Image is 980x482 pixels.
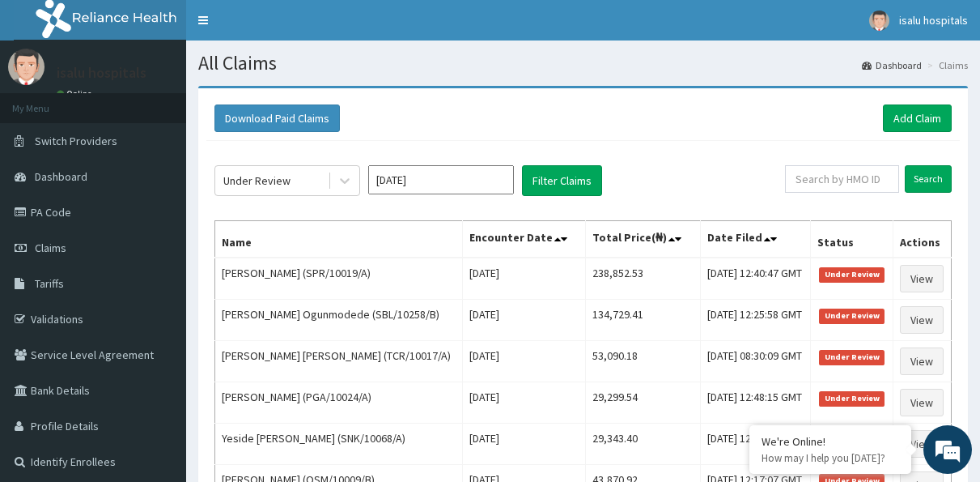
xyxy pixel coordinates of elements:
[462,341,586,382] td: [DATE]
[900,306,944,334] a: View
[35,276,64,291] span: Tariffs
[462,300,586,341] td: [DATE]
[700,382,810,424] td: [DATE] 12:48:15 GMT
[811,221,893,258] th: Status
[700,424,810,465] td: [DATE] 12:41:30 GMT
[883,105,952,132] a: Add Claim
[57,88,95,100] a: Online
[700,221,810,258] th: Date Filed
[819,309,885,323] span: Under Review
[215,341,463,382] td: [PERSON_NAME] [PERSON_NAME] (TCR/10017/A)
[215,221,463,258] th: Name
[862,58,922,72] a: Dashboard
[900,389,944,416] a: View
[700,341,810,382] td: [DATE] 08:30:09 GMT
[462,424,586,465] td: [DATE]
[368,165,514,194] input: Select Month and Year
[923,58,968,72] li: Claims
[819,350,885,365] span: Under Review
[586,258,701,300] td: 238,852.53
[900,348,944,375] a: View
[899,13,968,28] span: isalu hospitals
[762,434,899,449] div: We're Online!
[700,300,810,341] td: [DATE] 12:25:58 GMT
[57,66,146,80] p: isalu hospitals
[215,382,463,424] td: [PERSON_NAME] (PGA/10024/A)
[35,169,87,184] span: Dashboard
[869,11,889,31] img: User Image
[819,391,885,406] span: Under Review
[8,49,45,85] img: User Image
[893,221,951,258] th: Actions
[35,241,66,255] span: Claims
[819,267,885,282] span: Under Review
[900,265,944,292] a: View
[700,258,810,300] td: [DATE] 12:40:47 GMT
[905,165,952,193] input: Search
[215,258,463,300] td: [PERSON_NAME] (SPR/10019/A)
[900,430,944,458] a: View
[586,300,701,341] td: 134,729.41
[586,424,701,465] td: 29,343.40
[35,134,117,148] span: Switch Providers
[215,424,463,465] td: Yeside [PERSON_NAME] (SNK/10068/A)
[462,258,586,300] td: [DATE]
[462,382,586,424] td: [DATE]
[522,165,602,196] button: Filter Claims
[586,341,701,382] td: 53,090.18
[762,451,899,465] p: How may I help you today?
[214,105,340,132] button: Download Paid Claims
[215,300,463,341] td: [PERSON_NAME] Ogunmodede (SBL/10258/B)
[586,221,701,258] th: Total Price(₦)
[223,173,291,189] div: Under Review
[198,53,968,74] h1: All Claims
[586,382,701,424] td: 29,299.54
[462,221,586,258] th: Encounter Date
[785,165,899,193] input: Search by HMO ID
